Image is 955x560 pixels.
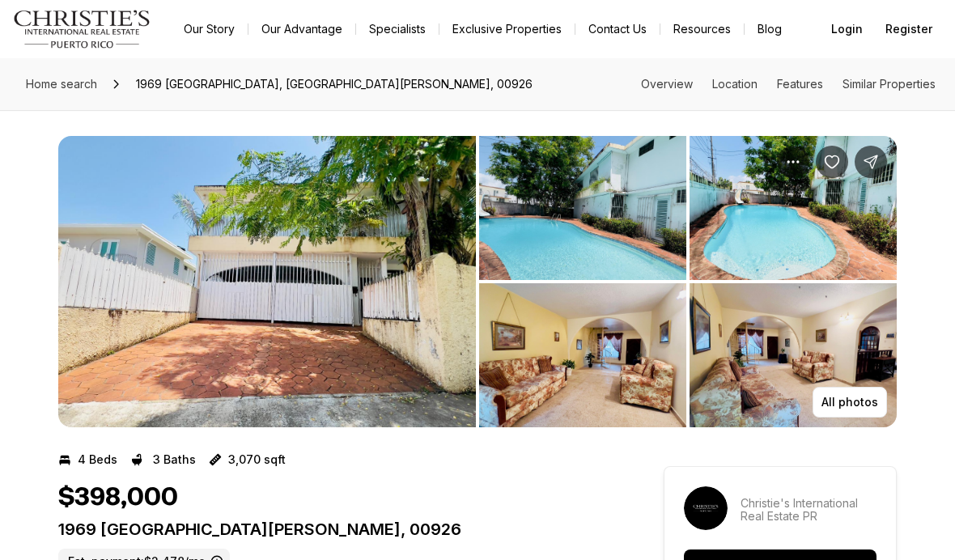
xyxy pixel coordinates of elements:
button: View image gallery [479,283,686,427]
a: Skip to: Overview [641,77,693,91]
p: All photos [821,396,878,409]
span: 1969 [GEOGRAPHIC_DATA], [GEOGRAPHIC_DATA][PERSON_NAME], 00926 [129,71,539,97]
button: View image gallery [58,136,476,427]
p: Christie's International Real Estate PR [741,497,876,523]
span: Login [831,23,863,36]
a: Exclusive Properties [439,18,575,40]
span: Home search [26,77,97,91]
button: Save Property: 1969 CALLE NOGAL [816,146,848,178]
button: Register [876,13,942,45]
span: Register [885,23,932,36]
h1: $398,000 [58,482,178,513]
a: Skip to: Location [712,77,758,91]
button: View image gallery [690,136,897,280]
button: Contact Us [575,18,660,40]
li: 2 of 7 [479,136,897,427]
button: View image gallery [479,136,686,280]
button: All photos [813,387,887,418]
nav: Page section menu [641,78,936,91]
button: View image gallery [690,283,897,427]
img: logo [13,10,151,49]
button: Property options [777,146,809,178]
a: Blog [745,18,795,40]
button: Share Property: 1969 CALLE NOGAL [855,146,887,178]
a: Skip to: Features [777,77,823,91]
div: Listing Photos [58,136,897,427]
a: Resources [660,18,744,40]
a: Specialists [356,18,439,40]
p: 1969 [GEOGRAPHIC_DATA][PERSON_NAME], 00926 [58,520,605,539]
a: Our Story [171,18,248,40]
p: 3,070 sqft [228,453,286,466]
a: Our Advantage [248,18,355,40]
li: 1 of 7 [58,136,476,427]
a: Home search [19,71,104,97]
a: Skip to: Similar Properties [843,77,936,91]
p: 3 Baths [153,453,196,466]
button: Login [821,13,872,45]
p: 4 Beds [78,453,117,466]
